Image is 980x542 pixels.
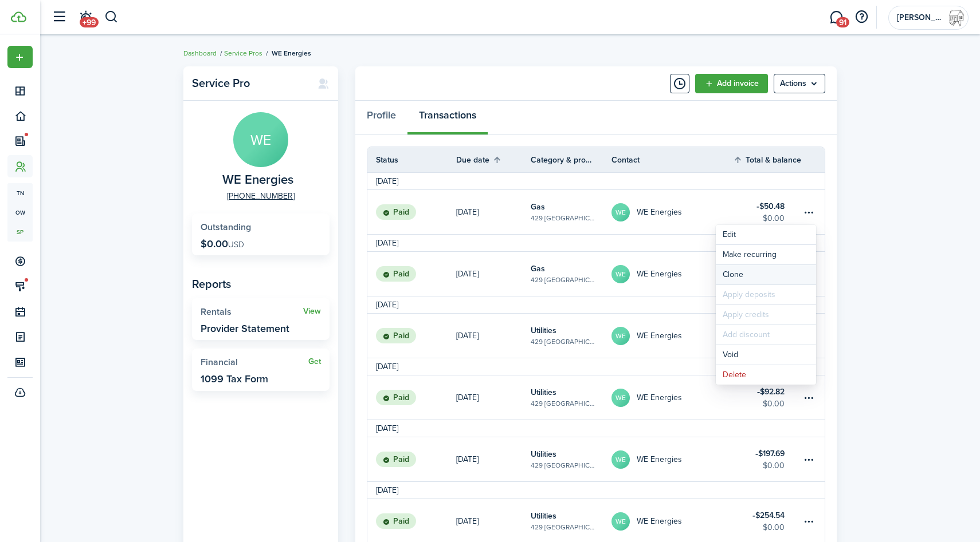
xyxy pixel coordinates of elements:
[611,252,733,296] a: WEWE Energies
[104,7,119,27] button: Search
[7,203,33,222] a: ow
[308,357,321,366] a: Get
[227,190,295,202] a: [PHONE_NUMBER]
[75,3,96,32] a: Notifications
[733,375,802,420] a: $92.82$0.00
[611,437,733,481] a: WEWE Energies
[531,325,556,337] table-info-title: Utilities
[7,46,33,68] button: Open menu
[531,213,594,223] table-subtitle: 429 [GEOGRAPHIC_DATA]
[716,345,816,365] button: Void
[456,330,479,342] p: [DATE]
[355,101,407,135] a: Profile
[376,513,416,529] status: Paid
[757,386,785,398] table-amount-title: $92.82
[611,203,630,221] avatar-text: WE
[531,522,594,532] table-subtitle: 429 [GEOGRAPHIC_DATA]
[755,448,785,460] table-amount-title: $197.69
[456,437,531,481] a: [DATE]
[367,299,407,311] td: [DATE]
[367,314,456,358] a: Paid
[456,314,531,358] a: [DATE]
[531,314,611,358] a: Utilities429 [GEOGRAPHIC_DATA]
[456,453,479,465] p: [DATE]
[367,154,456,166] th: Status
[763,398,785,410] table-amount-description: $0.00
[825,3,847,32] a: Messaging
[611,389,630,407] avatar-text: WE
[802,205,816,219] button: Open menu
[531,386,556,398] table-info-title: Utilities
[611,327,630,345] avatar-text: WE
[756,200,785,212] table-amount-title: $50.48
[836,17,849,27] span: 91
[367,361,407,373] td: [DATE]
[695,74,768,93] a: Add invoice
[637,455,682,464] table-profile-info-text: WE Energies
[224,48,262,58] a: Service Pros
[376,204,416,220] status: Paid
[531,375,611,420] a: Utilities429 [GEOGRAPHIC_DATA]
[637,270,682,279] table-profile-info-text: WE Energies
[716,245,816,264] a: Make recurring
[716,225,816,244] button: Edit
[611,190,733,234] a: WEWE Energies
[376,452,416,468] status: Paid
[733,437,802,481] a: $197.69$0.00
[272,48,311,58] span: WE Energies
[637,393,682,402] table-profile-info-text: WE Energies
[367,252,456,296] a: Paid
[852,7,871,27] button: Open resource center
[531,154,611,166] th: Category & property
[531,275,594,285] table-subtitle: 429 [GEOGRAPHIC_DATA]
[367,190,456,234] a: Paid
[531,252,611,296] a: Gas429 [GEOGRAPHIC_DATA]
[637,208,682,217] table-profile-info-text: WE Energies
[733,153,802,167] th: Sort
[192,275,330,292] panel-main-subtitle: Reports
[774,74,825,93] button: Open menu
[456,515,479,527] p: [DATE]
[456,252,531,296] a: [DATE]
[456,391,479,403] p: [DATE]
[192,77,306,90] panel-main-title: Service Pro
[637,331,682,341] table-profile-info-text: WE Energies
[367,175,407,187] td: [DATE]
[716,365,816,385] button: Delete
[763,212,785,224] table-amount-description: $0.00
[201,220,251,234] span: Outstanding
[233,112,288,167] avatar-text: WE
[367,437,456,481] a: Paid
[611,512,630,531] avatar-text: WE
[376,390,416,406] status: Paid
[456,268,479,280] p: [DATE]
[201,357,308,367] widget-stats-title: Financial
[531,190,611,234] a: Gas429 [GEOGRAPHIC_DATA]
[376,266,416,282] status: Paid
[7,183,33,203] a: tn
[376,328,416,344] status: Paid
[7,222,33,242] a: sp
[222,173,293,187] span: WE Energies
[531,201,545,213] table-info-title: Gas
[367,375,456,420] a: Paid
[611,265,630,283] avatar-text: WE
[611,314,733,358] a: WEWE Energies
[367,237,407,249] td: [DATE]
[456,190,531,234] a: [DATE]
[531,460,594,470] table-subtitle: 429 [GEOGRAPHIC_DATA]
[456,206,479,218] p: [DATE]
[367,484,407,496] td: [DATE]
[611,375,733,420] a: WEWE Energies
[303,307,321,316] a: View
[716,265,816,284] a: Clone
[201,373,268,385] widget-stats-description: 1099 Tax Form
[897,14,943,22] span: Carranza Rental Properties
[80,17,99,27] span: +99
[531,337,594,347] table-subtitle: 429 [GEOGRAPHIC_DATA]
[456,375,531,420] a: [DATE]
[611,450,630,469] avatar-text: WE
